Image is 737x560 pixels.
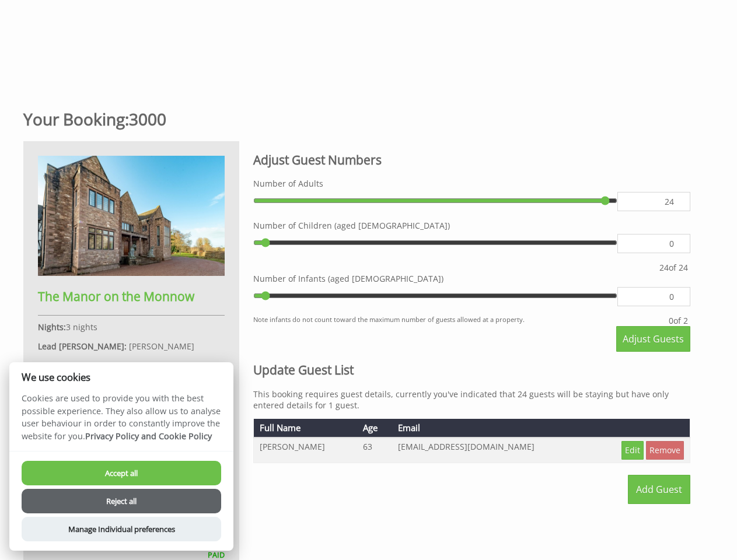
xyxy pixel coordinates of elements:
h2: The Manor on the Monnow [38,288,225,304]
a: Privacy Policy and Cookie Policy [85,430,212,442]
th: Email [392,419,591,437]
label: Number of Infants (aged [DEMOGRAPHIC_DATA]) [253,273,690,284]
a: Edit [621,441,644,460]
span: [PERSON_NAME] [129,341,194,352]
h1: 3000 [23,108,700,130]
small: Note infants do not count toward the maximum number of guests allowed at a property. [253,315,666,326]
label: Number of Adults [253,178,690,189]
span: Adjust Guests [623,332,684,345]
img: An image of 'The Manor on the Monnow' [38,156,225,276]
p: Cookies are used to provide you with the best possible experience. They also allow us to analyse ... [9,392,233,451]
div: of 2 [666,315,690,326]
a: Remove [646,441,684,460]
div: PAID [38,550,225,560]
span: 24 [659,262,669,273]
h2: We use cookies [9,372,233,383]
a: The Manor on the Monnow [38,267,225,304]
th: Age [357,419,392,437]
strong: Nights: [38,321,66,332]
p: This booking requires guest details, currently you've indicated that 24 guests will be staying bu... [253,388,690,411]
iframe: Customer reviews powered by Trustpilot [7,1,730,88]
button: Adjust Guests [616,326,690,352]
h2: Update Guest List [253,362,690,378]
td: [PERSON_NAME] [254,437,357,463]
strong: Guests: [38,360,67,371]
strong: Lead [PERSON_NAME]: [38,341,127,352]
td: [EMAIL_ADDRESS][DOMAIN_NAME] [392,437,591,463]
button: Reject all [22,489,221,513]
button: Manage Individual preferences [22,517,221,541]
span: 0 [669,315,673,326]
p: 3 nights [38,321,225,332]
th: Full Name [254,419,357,437]
td: 63 [357,437,392,463]
label: Number of Children (aged [DEMOGRAPHIC_DATA]) [253,220,690,231]
a: Your Booking: [23,108,129,130]
div: of 24 [657,262,690,273]
button: Accept all [22,461,221,485]
a: Add Guest [628,475,690,504]
h2: Adjust Guest Numbers [253,152,690,168]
